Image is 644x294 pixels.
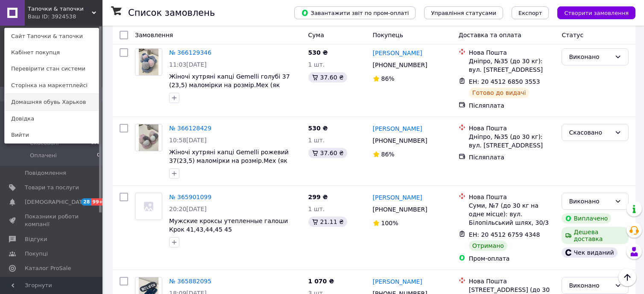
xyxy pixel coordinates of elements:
[618,268,636,286] button: Наверх
[139,49,159,75] img: Фото товару
[308,137,325,144] span: 1 шт.
[169,194,211,200] a: № 365901099
[469,48,555,57] div: Нова Пошта
[469,193,555,201] div: Нова Пошта
[371,203,429,215] div: [PHONE_NUMBER]
[373,124,422,133] a: [PERSON_NAME]
[169,125,211,132] a: № 366128429
[562,32,583,38] span: Статус
[5,77,99,94] a: Сторінка на маркетплейсі
[308,49,328,56] span: 530 ₴
[308,61,325,68] span: 1 шт.
[169,206,207,212] span: 20:20[DATE]
[469,153,555,162] div: Післяплата
[5,28,99,44] a: Сайт Тапочки & тапочки
[512,6,549,19] button: Експорт
[308,194,328,200] span: 299 ₴
[371,135,429,147] div: [PHONE_NUMBER]
[169,137,207,144] span: 10:58[DATE]
[308,278,334,285] span: 1 070 ₴
[169,61,207,68] span: 11:03[DATE]
[569,128,611,137] div: Скасовано
[308,72,347,82] div: 37.60 ₴
[169,73,290,97] a: Жіночі хутряні капці Gemelli голубі 37 (23,5) маломірки на розмір.Мех (як натуральний)
[562,213,611,223] div: Виплачено
[91,198,105,206] span: 99+
[25,235,47,243] span: Відгуки
[135,124,162,151] a: Фото товару
[469,88,530,98] div: Готово до видачі
[424,6,503,19] button: Управління статусами
[308,125,328,132] span: 530 ₴
[373,49,422,57] a: [PERSON_NAME]
[549,9,635,16] a: Створити замовлення
[135,32,173,38] span: Замовлення
[308,217,347,227] div: 21.11 ₴
[25,198,88,206] span: [DEMOGRAPHIC_DATA]
[381,75,395,82] span: 86%
[381,220,398,226] span: 100%
[25,184,79,191] span: Товари та послуги
[518,10,542,16] span: Експорт
[373,193,422,202] a: [PERSON_NAME]
[469,57,555,74] div: Дніпро, №35 (до 30 кг): вул. [STREET_ADDRESS]
[28,5,92,13] span: Тапочки & тапочки
[381,151,395,158] span: 86%
[469,78,540,85] span: ЕН: 20 4512 6850 3553
[569,52,611,62] div: Виконано
[469,201,555,227] div: Суми, №7 (до 30 кг на одне місце): вул. Білопільський шлях, 30/3
[308,32,324,38] span: Cума
[5,61,99,77] a: Перевірити стан системи
[28,13,64,21] div: Ваш ID: 3924538
[169,149,289,173] a: Жіночі хутряні капці Gemelli рожевий 37(23,5) маломірки на розмір.Мех (як натуральний)
[557,6,635,19] button: Створити замовлення
[25,250,48,258] span: Покупці
[469,132,555,150] div: Дніпро, №35 (до 30 кг): вул. [STREET_ADDRESS]
[169,218,288,233] a: Мужские кроксы утепленные галоши Крок 41,43,44,45 45
[469,254,555,263] div: Пром-оплата
[469,241,507,251] div: Отримано
[5,94,99,110] a: Домашняя обувь Харьков
[169,278,211,285] a: № 365882095
[30,152,57,159] span: Оплачені
[5,111,99,127] a: Довідка
[25,213,79,228] span: Показники роботи компанії
[308,148,347,158] div: 37.60 ₴
[469,124,555,132] div: Нова Пошта
[569,281,611,290] div: Виконано
[431,10,496,16] span: Управління статусами
[81,198,91,206] span: 28
[5,44,99,61] a: Кабінет покупця
[308,206,325,212] span: 1 шт.
[469,101,555,110] div: Післяплата
[469,231,540,238] span: ЕН: 20 4512 6759 4348
[373,32,403,38] span: Покупець
[301,9,409,17] span: Завантажити звіт по пром-оплаті
[469,277,555,285] div: Нова Пошта
[5,127,99,143] a: Вийти
[294,6,416,19] button: Завантажити звіт по пром-оплаті
[169,49,211,56] a: № 366129346
[562,247,617,258] div: Чек виданий
[564,10,629,16] span: Створити замовлення
[371,59,429,71] div: [PHONE_NUMBER]
[373,277,422,286] a: [PERSON_NAME]
[135,193,162,220] a: Фото товару
[25,169,66,177] span: Повідомлення
[97,152,100,159] span: 0
[128,8,215,18] h1: Список замовлень
[562,227,629,244] div: Дешева доставка
[25,265,71,272] span: Каталог ProSale
[569,197,611,206] div: Виконано
[459,32,521,38] span: Доставка та оплата
[139,124,159,151] img: Фото товару
[135,48,162,76] a: Фото товару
